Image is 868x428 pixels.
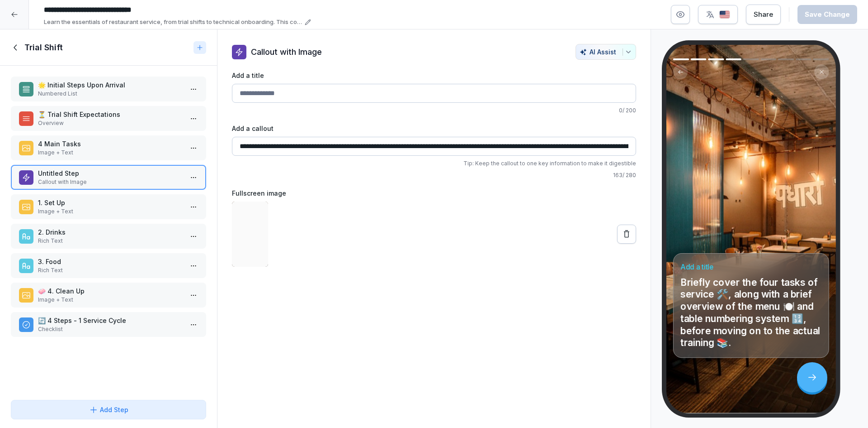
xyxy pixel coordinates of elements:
div: Untitled StepCallout with Image [11,165,206,190]
p: Callout with Image [38,178,183,186]
p: 163 / 280 [232,171,636,179]
p: 1. Set Up [38,198,183,207]
p: 4 Main Tasks [38,139,183,149]
button: AI Assist [576,44,636,60]
img: us.svg [719,10,730,19]
div: ⏳ Trial Shift ExpectationsOverview [11,106,206,131]
p: 🌟 Initial Steps Upon Arrival [38,80,183,90]
label: Add a title [232,71,636,80]
div: 4 Main TasksImage + Text [11,135,206,160]
p: 3. Food [38,257,183,266]
div: Save Change [805,10,850,19]
p: Checklist [38,325,183,333]
label: Fullscreen image [232,188,636,198]
div: 1. Set UpImage + Text [11,194,206,219]
div: 🧼 4. Clean UpImage + Text [11,283,206,308]
button: Save Change [797,5,857,24]
button: Add Step [11,400,206,419]
div: 2. DrinksRich Text [11,224,206,249]
div: 🌟 Initial Steps Upon ArrivalNumbered List [11,77,206,101]
p: Image + Text [38,149,183,157]
p: 2. Drinks [38,227,183,237]
p: Numbered List [38,90,183,98]
div: 3. FoodRich Text [11,253,206,278]
div: AI Assist [580,48,632,56]
p: Rich Text [38,266,183,274]
p: Briefly cover the four tasks of service 🛠️, along with a brief overview of the menu 🍽️ and table ... [680,276,821,349]
p: Overview [38,119,183,127]
p: Image + Text [38,296,183,304]
div: 🔄 4 Steps - 1 Service CycleChecklist [11,312,206,337]
p: 0 / 200 [232,106,636,115]
div: Share [754,10,773,19]
p: ⏳ Trial Shift Expectations [38,110,183,119]
label: Add a callout [232,124,636,133]
h4: Add a title [680,262,821,272]
p: Callout with Image [251,46,322,58]
p: 🧼 4. Clean Up [38,286,183,296]
p: Rich Text [38,237,183,245]
p: Untitled Step [38,168,183,178]
div: Add Step [89,405,128,414]
p: 🔄 4 Steps - 1 Service Cycle [38,316,183,325]
p: Tip: Keep the callout to one key information to make it digestible [232,159,636,168]
p: Image + Text [38,207,183,216]
p: Learn the essentials of restaurant service, from trial shifts to technical onboarding. This cours... [44,18,302,27]
h1: Trial Shift [24,42,63,53]
button: Share [746,5,781,24]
